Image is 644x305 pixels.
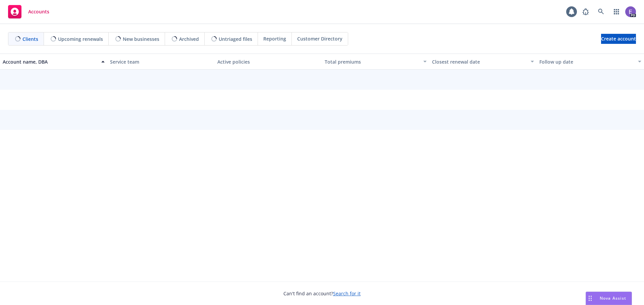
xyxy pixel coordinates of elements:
[601,34,636,44] a: Create account
[22,35,38,43] span: Clients
[219,35,252,43] span: Untriaged files
[586,292,594,305] div: Drag to move
[297,35,342,42] span: Customer Directory
[3,58,97,65] div: Account name, DBA
[579,5,592,18] a: Report a Bug
[432,58,527,65] div: Closest renewal date
[58,35,103,43] span: Upcoming renewals
[110,58,212,65] div: Service team
[283,290,361,297] span: Can't find an account?
[179,35,199,43] span: Archived
[600,295,626,301] span: Nova Assist
[107,54,215,70] button: Service team
[322,54,429,70] button: Total premiums
[539,58,634,65] div: Follow up date
[217,58,319,65] div: Active policies
[333,290,361,297] a: Search for it
[215,54,322,70] button: Active policies
[429,54,537,70] button: Closest renewal date
[5,2,52,21] a: Accounts
[123,35,159,43] span: New businesses
[586,292,632,305] button: Nova Assist
[625,6,636,17] img: photo
[610,5,623,18] a: Switch app
[601,32,636,45] span: Create account
[325,58,419,65] div: Total premiums
[28,9,49,14] span: Accounts
[537,54,644,70] button: Follow up date
[594,5,608,18] a: Search
[263,35,286,42] span: Reporting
